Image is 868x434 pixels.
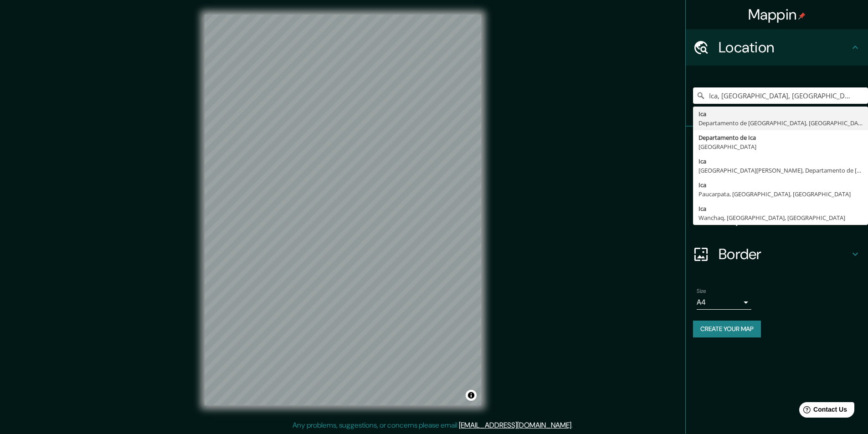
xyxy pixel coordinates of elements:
p: Any problems, suggestions, or concerns please email . [293,420,573,431]
div: Ica [699,204,863,213]
button: Toggle attribution [466,390,477,401]
iframe: Help widget launcher [787,398,858,424]
div: Location [686,29,868,66]
h4: Location [719,38,850,56]
div: Border [686,236,868,272]
div: Departamento de [GEOGRAPHIC_DATA], [GEOGRAPHIC_DATA] [699,118,863,128]
div: Ica [699,109,863,118]
img: pin-icon.png [798,12,806,20]
h4: Layout [719,209,850,227]
div: Paucarpata, [GEOGRAPHIC_DATA], [GEOGRAPHIC_DATA] [699,189,863,199]
div: Ica [699,157,863,166]
div: Ica [699,180,863,189]
input: Pick your city or area [693,87,868,104]
canvas: Map [205,15,481,405]
label: Size [697,287,706,295]
div: Wanchaq, [GEOGRAPHIC_DATA], [GEOGRAPHIC_DATA] [699,213,863,222]
div: Departamento de Ica [699,133,863,142]
div: Layout [686,199,868,236]
div: [GEOGRAPHIC_DATA][PERSON_NAME], Departamento de [GEOGRAPHIC_DATA], [GEOGRAPHIC_DATA] [699,166,863,175]
div: . [574,420,576,431]
h4: Border [719,245,850,263]
div: A4 [697,295,751,310]
div: Style [686,163,868,199]
div: [GEOGRAPHIC_DATA] [699,142,863,151]
button: Create your map [693,321,761,337]
a: [EMAIL_ADDRESS][DOMAIN_NAME] [459,420,571,430]
div: Pins [686,127,868,163]
div: . [573,420,574,431]
h4: Mappin [748,5,806,24]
